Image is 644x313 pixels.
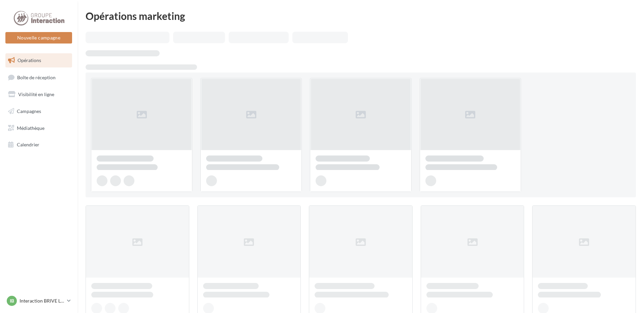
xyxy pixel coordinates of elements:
[4,53,73,67] a: Opérations
[4,138,73,152] a: Calendrier
[10,297,14,304] span: IB
[17,108,41,114] span: Campagnes
[18,91,54,97] span: Visibilité en ligne
[20,297,64,304] p: Interaction BRIVE LA GAILLARDE
[17,142,39,147] span: Calendrier
[17,125,44,131] span: Médiathèque
[18,57,41,63] span: Opérations
[4,70,73,85] a: Boîte de réception
[4,104,73,118] a: Campagnes
[17,74,56,80] span: Boîte de réception
[86,11,636,21] div: Opérations marketing
[5,294,72,307] a: IB Interaction BRIVE LA GAILLARDE
[4,87,73,102] a: Visibilité en ligne
[5,32,72,44] button: Nouvelle campagne
[4,121,73,135] a: Médiathèque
